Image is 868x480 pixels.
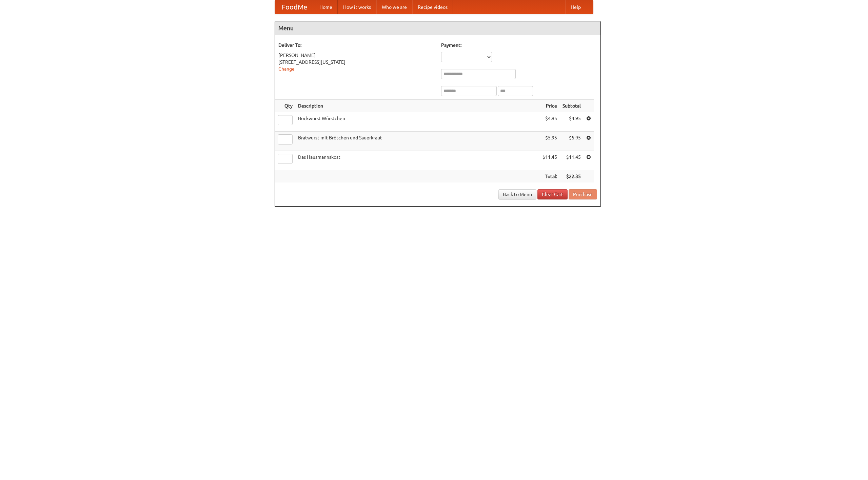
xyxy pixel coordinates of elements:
[295,132,540,151] td: Bratwurst mit Brötchen und Sauerkraut
[376,0,412,14] a: Who we are
[540,151,560,170] td: $11.45
[412,0,453,14] a: Recipe videos
[537,189,568,199] a: Clear Cart
[275,0,314,14] a: FoodMe
[278,52,434,59] div: [PERSON_NAME]
[569,189,597,199] button: Purchase
[540,170,560,183] th: Total:
[560,100,584,112] th: Subtotal
[560,112,584,132] td: $4.95
[295,112,540,132] td: Bockwurst Würstchen
[278,66,295,72] a: Change
[565,0,586,14] a: Help
[498,189,536,199] a: Back to Menu
[441,42,597,49] h5: Payment:
[314,0,338,14] a: Home
[540,112,560,132] td: $4.95
[560,132,584,151] td: $5.95
[295,100,540,112] th: Description
[540,100,560,112] th: Price
[278,59,434,65] div: [STREET_ADDRESS][US_STATE]
[560,170,584,183] th: $22.35
[275,21,600,35] h4: Menu
[560,151,584,170] td: $11.45
[275,100,295,112] th: Qty
[540,132,560,151] td: $5.95
[278,42,434,49] h5: Deliver To:
[338,0,376,14] a: How it works
[295,151,540,170] td: Das Hausmannskost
